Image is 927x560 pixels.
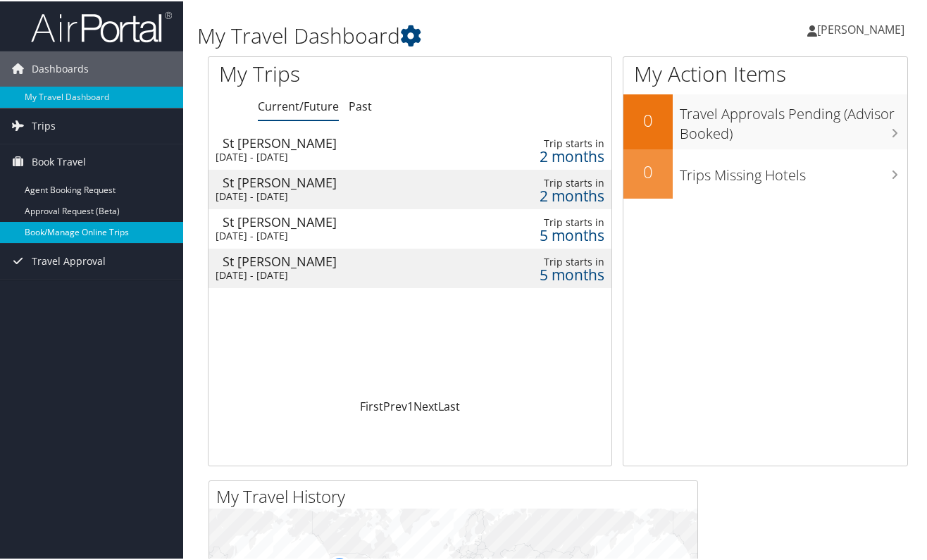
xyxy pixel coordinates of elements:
a: 1 [407,397,413,413]
h2: My Travel History [216,483,697,507]
a: First [360,397,383,413]
a: Next [413,397,438,413]
h2: 0 [623,107,673,131]
img: airportal-logo.png [31,9,172,42]
a: 0Travel Approvals Pending (Advisor Booked) [623,93,907,147]
a: [PERSON_NAME] [807,7,919,49]
span: Trips [32,107,56,142]
div: 2 months [516,188,604,201]
div: Trip starts in [516,215,604,228]
span: Book Travel [32,143,86,178]
div: St [PERSON_NAME] [223,135,473,148]
div: [DATE] - [DATE] [216,228,466,241]
div: 2 months [516,149,604,161]
a: Current/Future [258,97,339,113]
div: [DATE] - [DATE] [216,268,466,280]
div: St [PERSON_NAME] [223,254,473,266]
div: 5 months [516,228,604,240]
span: Dashboards [32,50,89,85]
div: Trip starts in [516,254,604,267]
a: Prev [383,397,407,413]
div: Trip starts in [516,175,604,188]
div: St [PERSON_NAME] [223,214,473,227]
h1: My Travel Dashboard [197,20,678,49]
a: 0Trips Missing Hotels [623,148,907,197]
span: [PERSON_NAME] [817,20,904,36]
div: 5 months [516,267,604,280]
a: Past [349,97,372,113]
h2: 0 [623,158,673,182]
a: Last [438,397,460,413]
div: [DATE] - [DATE] [216,189,466,201]
div: [DATE] - [DATE] [216,149,466,162]
h1: My Action Items [623,58,907,87]
span: Travel Approval [32,242,106,278]
h1: My Trips [219,58,433,87]
h3: Travel Approvals Pending (Advisor Booked) [680,96,907,142]
div: Trip starts in [516,136,604,149]
h3: Trips Missing Hotels [680,157,907,184]
div: St [PERSON_NAME] [223,175,473,187]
